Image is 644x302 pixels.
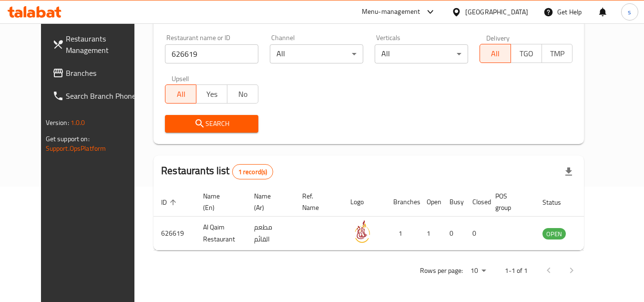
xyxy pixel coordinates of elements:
[173,118,251,130] span: Search
[161,164,273,179] h2: Restaurants list
[465,187,488,217] th: Closed
[511,44,542,63] button: TGO
[66,90,141,102] span: Search Branch Phone
[270,44,363,63] div: All
[71,116,85,129] span: 1.0.0
[46,116,69,129] span: Version:
[542,228,566,240] div: OPEN
[465,7,528,17] div: [GEOGRAPHIC_DATA]
[442,217,465,250] td: 0
[420,265,463,277] p: Rows per page:
[165,44,258,63] input: Search for restaurant name or ID..
[254,190,283,213] span: Name (Ar)
[45,62,149,84] a: Branches
[165,84,196,104] button: All
[232,164,274,179] div: Total records count
[343,187,386,217] th: Logo
[542,229,566,240] span: OPEN
[227,84,258,104] button: No
[231,87,255,101] span: No
[66,33,141,56] span: Restaurants Management
[467,264,490,278] div: Rows per page:
[442,187,465,217] th: Busy
[386,217,419,250] td: 1
[386,187,419,217] th: Branches
[546,47,569,61] span: TMP
[203,190,235,213] span: Name (En)
[200,87,224,101] span: Yes
[153,187,618,250] table: enhanced table
[165,115,258,133] button: Search
[165,11,572,26] h2: Restaurant search
[375,44,468,63] div: All
[302,190,331,213] span: Ref. Name
[542,44,573,63] button: TMP
[169,87,193,101] span: All
[484,47,507,61] span: All
[45,84,149,107] a: Search Branch Phone
[161,197,179,208] span: ID
[350,219,374,243] img: Al Qaim Restaurant
[486,34,510,41] label: Delivery
[505,265,528,277] p: 1-1 of 1
[196,84,227,104] button: Yes
[419,187,442,217] th: Open
[172,75,189,82] label: Upsell
[246,217,295,250] td: مطعم القائم
[195,217,246,250] td: Al Qaim Restaurant
[542,197,573,208] span: Status
[362,6,420,18] div: Menu-management
[557,160,580,183] div: Export file
[465,217,488,250] td: 0
[628,7,631,17] span: s
[515,47,538,61] span: TGO
[480,44,511,63] button: All
[153,217,195,250] td: 626619
[419,217,442,250] td: 1
[233,167,273,177] span: 1 record(s)
[46,142,106,155] a: Support.OpsPlatform
[46,133,90,145] span: Get support on:
[45,27,149,62] a: Restaurants Management
[495,190,523,213] span: POS group
[66,67,141,79] span: Branches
